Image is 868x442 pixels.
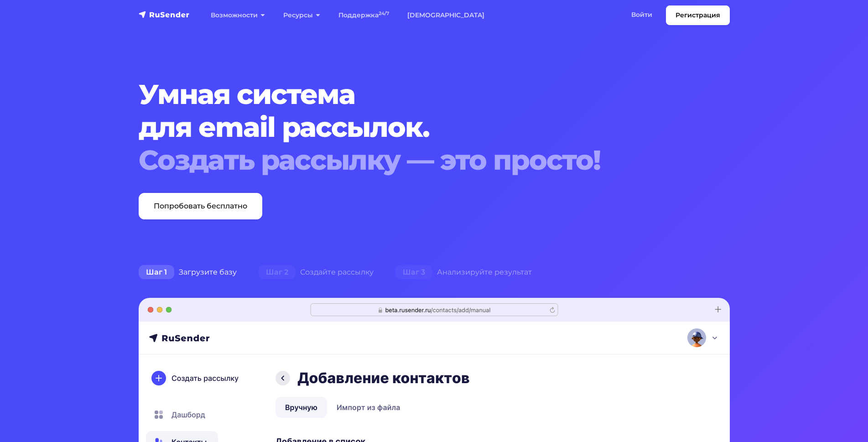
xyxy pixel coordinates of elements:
a: [DEMOGRAPHIC_DATA] [398,6,494,25]
a: Попробовать бесплатно [139,193,262,219]
span: Шаг 1 [139,265,174,280]
div: Создайте рассылку [248,263,385,281]
a: Ресурсы [274,6,329,25]
a: Регистрация [666,5,730,25]
span: Шаг 3 [395,265,432,280]
span: Шаг 2 [259,265,296,280]
a: Возможности [202,6,274,25]
img: RuSender [139,10,190,19]
h1: Умная система для email рассылок. [139,78,680,177]
a: Поддержка24/7 [329,6,398,25]
div: Загрузите базу [128,263,248,281]
div: Создать рассылку — это просто! [139,144,680,177]
a: Войти [622,5,661,24]
div: Анализируйте результат [385,263,543,281]
sup: 24/7 [379,10,389,16]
